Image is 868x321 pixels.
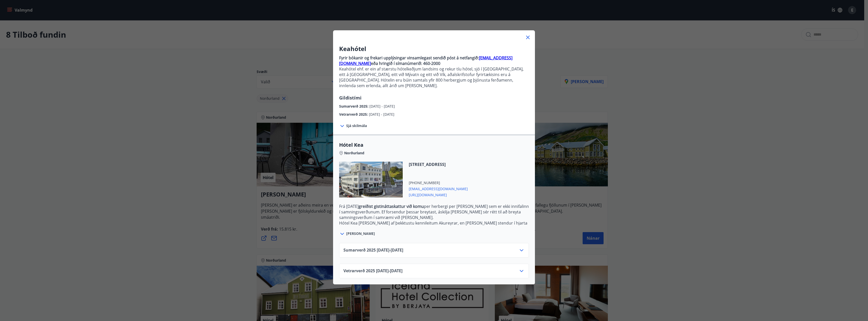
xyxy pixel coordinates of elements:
[339,220,529,242] p: Hótel Kea [PERSON_NAME] af þekktustu kennileitum Akureyrar, en [PERSON_NAME] stendur í hjarta mið...
[339,112,369,117] span: Vetrarverð 2025 :
[339,44,529,53] h3: Keahótel
[339,66,529,88] p: Keahótel ehf. er ein af stærstu hótelkeðjum landsins og rekur tíu hótel, sjö í [GEOGRAPHIC_DATA],...
[409,185,468,191] span: [EMAIL_ADDRESS][DOMAIN_NAME]
[343,247,403,253] span: Sumarverð 2025 [DATE] - [DATE]
[343,268,402,274] span: Vetrarverð 2025 [DATE] - [DATE]
[409,180,468,185] span: [PHONE_NUMBER]
[359,204,424,209] strong: greiðist gistináttaskattur við komu
[369,104,395,109] span: [DATE] - [DATE]
[339,104,369,109] span: Sumarverð 2025 :
[409,162,468,167] span: [STREET_ADDRESS]
[371,61,440,66] strong: eða hringið í símanúmerið: 460-2000
[339,204,529,220] p: Frá [DATE] per herbergi per [PERSON_NAME] sem er ekki innifalinn í samningsverðunum. Ef forsendur...
[339,95,362,101] span: Gildistími
[339,55,479,61] strong: Fyrir bókanir og frekari upplýsingar vinsamlegast sendið póst á netfangið:
[339,141,529,149] span: Hótel Kea
[344,151,364,156] span: Norðurland
[369,112,394,117] span: [DATE] - [DATE]
[346,123,367,128] span: Sjá skilmála
[339,55,512,66] a: [EMAIL_ADDRESS][DOMAIN_NAME]
[346,231,375,236] span: [PERSON_NAME]
[409,191,468,197] span: [URL][DOMAIN_NAME]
